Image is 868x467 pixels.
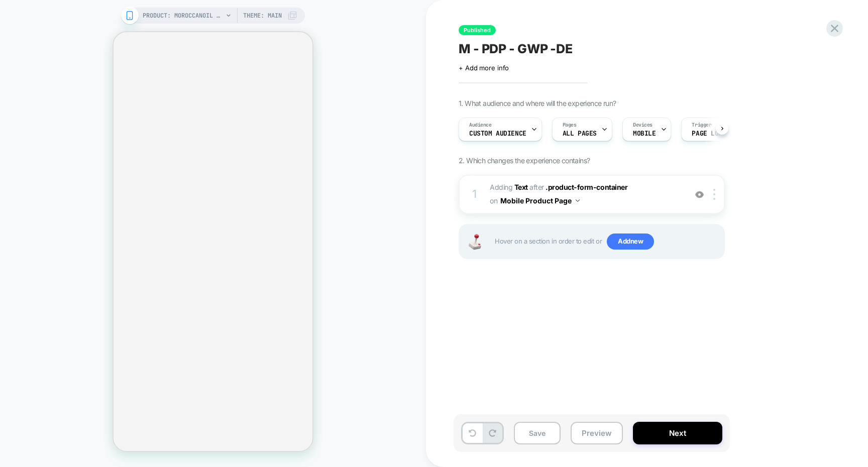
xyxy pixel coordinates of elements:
button: Preview [571,422,623,444]
span: Add new [607,234,654,250]
span: 2. Which changes the experience contains? [459,156,590,165]
span: MOBILE [633,130,656,137]
span: on [490,194,497,207]
span: Adding [490,183,528,191]
span: Published [459,25,496,35]
button: Save [514,422,561,444]
span: Pages [563,122,577,129]
img: Joystick [465,234,485,250]
button: Next [633,422,722,444]
span: Page Load [692,130,726,137]
img: close [713,189,715,200]
span: + Add more info [459,64,509,72]
span: Theme: MAIN [243,8,282,24]
span: 1. What audience and where will the experience run? [459,99,616,107]
span: Audience [469,122,492,129]
img: crossed eye [695,190,704,199]
span: Custom Audience [469,130,526,137]
span: PRODUCT: Moroccanoil Treatment Original [143,8,223,24]
span: M - PDP - GWP -DE [459,41,573,56]
span: ALL PAGES [563,130,597,137]
div: 1 [470,184,480,204]
span: Hover on a section in order to edit or [495,234,719,250]
img: down arrow [576,199,580,202]
span: AFTER [529,183,544,191]
iframe: To enrich screen reader interactions, please activate Accessibility in Grammarly extension settings [114,32,312,451]
b: Text [514,183,528,191]
span: .product-form-container [546,183,627,191]
span: Trigger [692,122,711,129]
span: Devices [633,122,653,129]
button: Mobile Product Page [500,193,580,208]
